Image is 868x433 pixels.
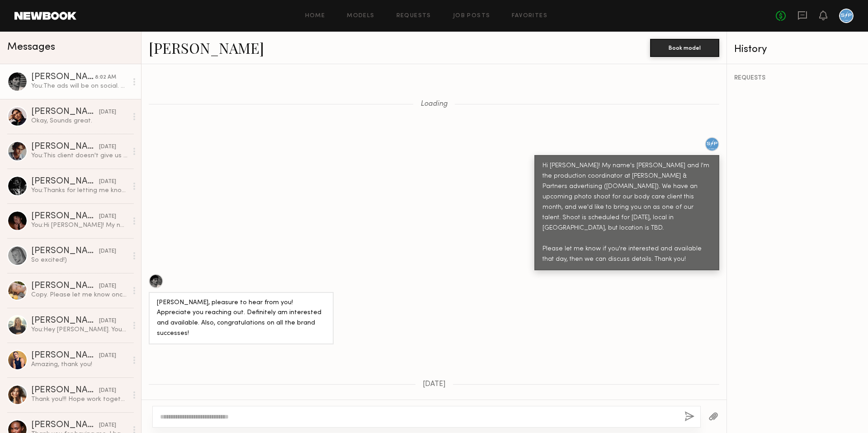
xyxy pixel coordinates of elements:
[31,212,99,221] div: [PERSON_NAME]
[31,325,127,334] div: You: Hey [PERSON_NAME]. Your schedule is probably packed, so I hope you get to see these messages...
[99,282,116,291] div: [DATE]
[396,13,431,19] a: Requests
[31,421,99,430] div: [PERSON_NAME]
[650,43,719,51] a: Book model
[31,386,99,395] div: [PERSON_NAME]
[95,73,116,82] div: 8:02 AM
[99,143,116,151] div: [DATE]
[31,108,99,117] div: [PERSON_NAME]
[31,177,99,186] div: [PERSON_NAME]
[31,247,99,256] div: [PERSON_NAME]
[453,13,491,19] a: Job Posts
[512,13,547,19] a: Favorites
[31,73,95,82] div: [PERSON_NAME]
[423,381,446,388] span: [DATE]
[157,298,325,339] div: [PERSON_NAME], pleasure to hear from you! Appreciate you reaching out. Definitely am interested a...
[31,316,99,325] div: [PERSON_NAME]
[734,44,861,55] div: History
[7,42,55,52] span: Messages
[99,178,116,186] div: [DATE]
[31,351,99,360] div: [PERSON_NAME]
[99,317,116,325] div: [DATE]
[99,108,116,117] div: [DATE]
[420,100,448,108] span: Loading
[305,13,325,19] a: Home
[31,291,127,299] div: Copy. Please let me know once you have more details. My cell just in case [PHONE_NUMBER]
[542,161,711,265] div: Hi [PERSON_NAME]! My name's [PERSON_NAME] and I'm the production coordinator at [PERSON_NAME] & P...
[31,360,127,369] div: Amazing, thank you!
[149,38,264,57] a: [PERSON_NAME]
[31,282,99,291] div: [PERSON_NAME]
[99,247,116,256] div: [DATE]
[347,13,374,19] a: Models
[99,421,116,430] div: [DATE]
[31,142,99,151] div: [PERSON_NAME]
[31,256,127,264] div: So excited!)
[31,221,127,230] div: You: Hi [PERSON_NAME]! My name's [PERSON_NAME] and I'm the production coordinator at [PERSON_NAME...
[31,395,127,404] div: Thank you!!! Hope work together again 💘
[99,212,116,221] div: [DATE]
[734,75,861,81] div: REQUESTS
[31,186,127,195] div: You: Thanks for letting me know! We are set for the 24th, so that's okay. Appreciate it and good ...
[31,82,127,90] div: You: The ads will be on social. So the photos will be used on the brand's website for the fragran...
[650,39,719,57] button: Book model
[31,151,127,160] div: You: This client doesn't give us much to work with. I can only offer your day rate at most.
[31,117,127,125] div: Okay, Sounds great.
[99,386,116,395] div: [DATE]
[99,352,116,360] div: [DATE]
